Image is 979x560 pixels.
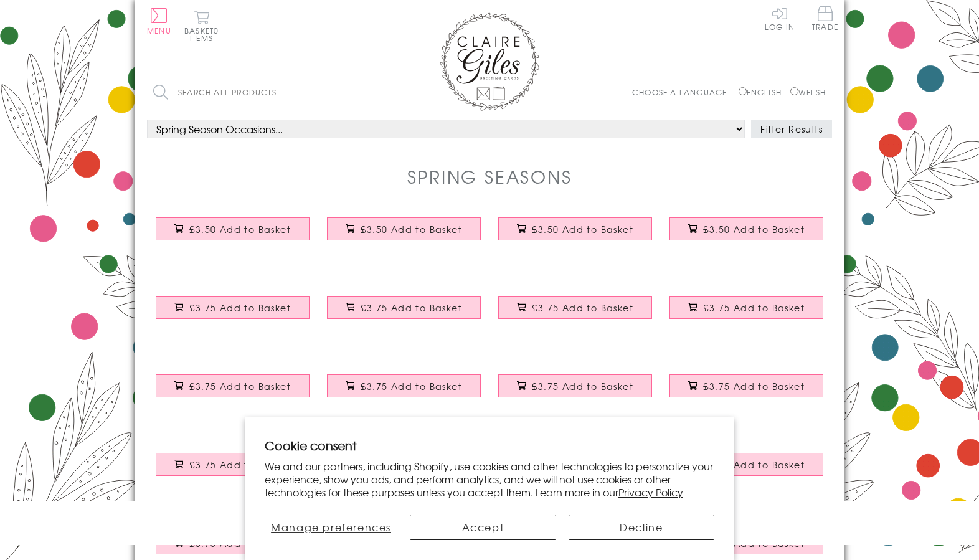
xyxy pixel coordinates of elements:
[739,87,788,98] label: English
[361,380,462,392] span: £3.75 Add to Basket
[156,453,310,476] button: £3.75 Add to Basket
[661,365,832,419] a: Valentine's Day Card, Love of my life, Embellished with a colourful tassel £3.75 Add to Basket
[632,87,736,98] p: Choose a language:
[751,120,832,138] button: Filter Results
[327,296,481,319] button: £3.75 Add to Basket
[703,380,805,392] span: £3.75 Add to Basket
[271,520,391,534] span: Manage preferences
[669,217,824,240] button: £3.50 Add to Basket
[703,223,805,235] span: £3.50 Add to Basket
[532,380,633,392] span: £3.75 Add to Basket
[489,208,661,262] a: Valentines Day Card, MWAH, Kiss, text foiled in shiny gold £3.50 Add to Basket
[189,458,291,471] span: £3.75 Add to Basket
[147,287,318,340] a: Valentine's Day Card, Paper Plane Kisses, Embellished with a colourful tassel £3.75 Add to Basket
[265,515,397,540] button: Manage preferences
[489,365,661,419] a: Valentine's Day Card, Rocket, You're my world, Embellished with a tassel £3.75 Add to Basket
[156,296,310,319] button: £3.75 Add to Basket
[147,78,365,107] input: Search all products
[189,380,291,392] span: £3.75 Add to Basket
[265,460,714,498] p: We and our partners, including Shopify, use cookies and other technologies to personalize your ex...
[318,287,489,340] a: Valentine's Day Card, Bomb, Love Bomb, Embellished with a colourful tassel £3.75 Add to Basket
[812,6,838,33] a: Trade
[327,217,481,240] button: £3.50 Add to Basket
[184,10,219,42] button: Basket0 items
[156,374,310,397] button: £3.75 Add to Basket
[532,301,633,314] span: £3.75 Add to Basket
[669,374,824,397] button: £3.75 Add to Basket
[812,6,838,31] span: Trade
[318,208,489,262] a: Valentines Day Card, Gorgeous Husband, text foiled in shiny gold £3.50 Add to Basket
[569,515,714,540] button: Decline
[410,515,556,540] button: Accept
[147,8,171,34] button: Menu
[147,25,171,36] span: Menu
[156,217,310,240] button: £3.50 Add to Basket
[498,296,653,319] button: £3.75 Add to Basket
[790,87,826,98] label: Welsh
[498,374,653,397] button: £3.75 Add to Basket
[265,437,714,454] h2: Cookie consent
[361,223,462,235] span: £3.50 Add to Basket
[318,365,489,419] a: Valentine's Day Card, Wife, Big Heart, Embellished with a colourful tassel £3.75 Add to Basket
[498,217,653,240] button: £3.50 Add to Basket
[489,287,661,340] a: Valentine's Day Card, Heart with Flowers, Embellished with a colourful tassel £3.75 Add to Basket
[190,25,219,44] span: 0 items
[739,87,747,95] input: English
[618,485,683,500] a: Privacy Policy
[407,164,572,189] h1: Spring Seasons
[765,6,795,31] a: Log In
[661,208,832,262] a: Valentines Day Card, You're my Favourite, text foiled in shiny gold £3.50 Add to Basket
[147,444,318,497] a: Valentine's Day Card, Lips, Kiss, Embellished with a colourful tassel £3.75 Add to Basket
[361,301,462,314] span: £3.75 Add to Basket
[703,301,805,314] span: £3.75 Add to Basket
[532,223,633,235] span: £3.50 Add to Basket
[352,78,365,107] input: Search
[147,365,318,419] a: Valentine's Day Card, Butterfly Wreath, Embellished with a colourful tassel £3.75 Add to Basket
[147,208,318,262] a: Valentines Day Card, Wife, Flamingo heart, text foiled in shiny gold £3.50 Add to Basket
[189,223,291,235] span: £3.50 Add to Basket
[661,444,832,497] a: Valentine's Day Card, I love you with all my heart, Embellished with a tassel £3.75 Add to Basket
[661,287,832,340] a: Valentine's Day Card, Hearts Background, Embellished with a colourful tassel £3.75 Add to Basket
[327,374,481,397] button: £3.75 Add to Basket
[189,301,291,314] span: £3.75 Add to Basket
[790,87,798,95] input: Welsh
[669,453,824,476] button: £3.75 Add to Basket
[703,458,805,471] span: £3.75 Add to Basket
[669,296,824,319] button: £3.75 Add to Basket
[440,12,539,111] img: Claire Giles Greetings Cards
